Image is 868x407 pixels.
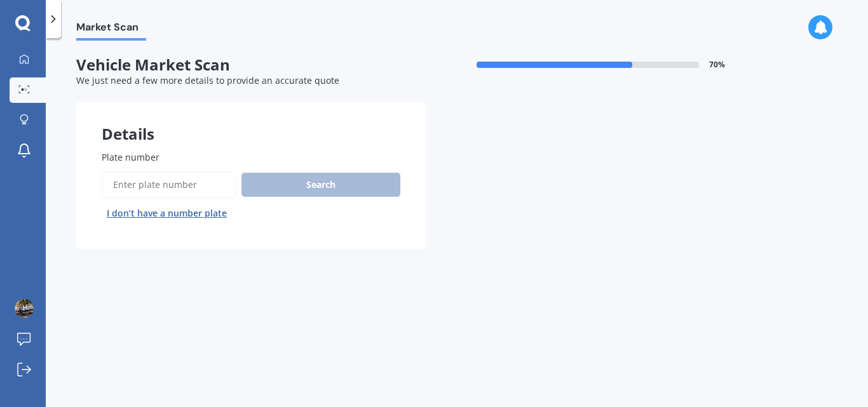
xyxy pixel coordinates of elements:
button: I don’t have a number plate [102,203,232,224]
span: Market Scan [76,21,146,38]
span: Plate number [102,151,159,163]
span: 70 % [709,60,725,69]
input: Enter plate number [102,171,236,198]
div: Details [76,102,426,140]
span: We just need a few more details to provide an accurate quote [76,74,339,86]
span: Vehicle Market Scan [76,56,426,74]
img: picture [15,299,34,318]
